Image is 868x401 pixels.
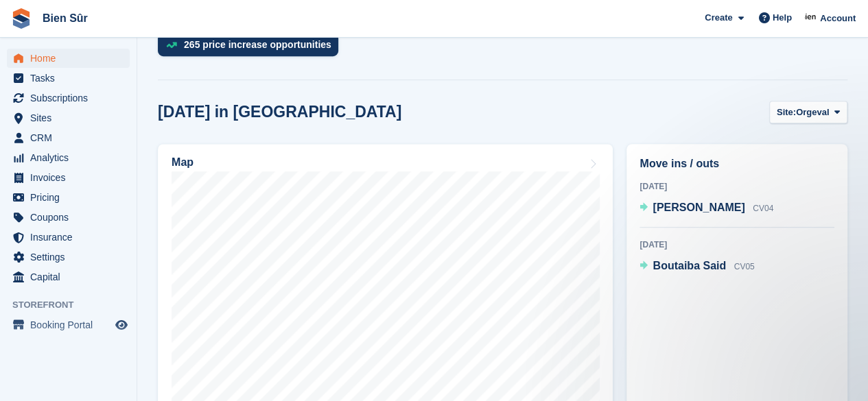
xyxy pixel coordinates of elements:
span: Help [773,11,792,25]
img: price_increase_opportunities-93ffe204e8149a01c8c9dc8f82e8f89637d9d84a8eef4429ea346261dce0b2c0.svg [166,42,177,48]
a: menu [7,88,130,108]
span: Home [30,49,113,68]
span: Tasks [30,69,113,88]
a: menu [7,267,130,287]
h2: Move ins / outs [640,156,834,172]
a: 265 price increase opportunities [158,33,345,63]
a: menu [7,247,130,267]
span: Booking Portal [30,315,113,335]
span: Invoices [30,168,113,187]
span: [PERSON_NAME] [653,202,744,213]
span: Account [820,12,856,25]
img: Asmaa Habri [804,11,818,25]
a: menu [7,108,130,127]
span: Pricing [30,188,113,207]
span: Coupons [30,208,113,227]
button: Site: Orgeval [769,101,847,123]
span: Site: [777,106,796,119]
a: menu [7,315,130,335]
span: CV05 [734,262,754,271]
div: [DATE] [640,239,834,251]
a: [PERSON_NAME] CV04 [640,199,773,217]
a: menu [7,69,130,88]
a: Boutaiba Said CV05 [640,258,754,276]
h2: [DATE] in [GEOGRAPHIC_DATA] [158,103,401,121]
span: Boutaiba Said [653,260,726,271]
a: Bien Sûr [37,7,93,29]
a: menu [7,208,130,227]
a: menu [7,148,130,167]
a: menu [7,188,130,207]
span: CRM [30,128,113,147]
h2: Map [172,156,193,169]
span: Sites [30,108,113,127]
a: Preview store [113,317,130,333]
img: stora-icon-8386f47178a22dfd0bd8f6a31ec36ba5ce8667c1dd55bd0f319d3a0aa187defe.svg [11,8,32,29]
span: Orgeval [796,106,829,119]
a: menu [7,49,130,68]
div: 265 price increase opportunities [184,39,331,50]
div: [DATE] [640,180,834,193]
span: Insurance [30,228,113,247]
span: CV04 [753,204,773,213]
span: Analytics [30,148,113,167]
a: menu [7,128,130,147]
span: Subscriptions [30,88,113,108]
span: Create [705,11,732,25]
span: Settings [30,247,113,267]
a: menu [7,168,130,187]
span: Capital [30,267,113,287]
a: menu [7,228,130,247]
span: Storefront [12,298,137,312]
